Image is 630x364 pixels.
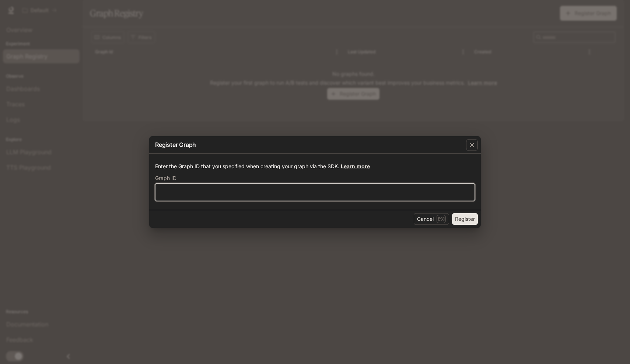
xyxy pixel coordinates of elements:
p: Graph ID [155,176,176,181]
p: Enter the Graph ID that you specified when creating your graph via the SDK. [155,163,475,170]
button: CancelEsc [414,213,449,225]
p: Register Graph [155,140,196,149]
button: Register [452,213,478,225]
p: Esc [437,215,446,223]
a: Learn more [341,163,370,169]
